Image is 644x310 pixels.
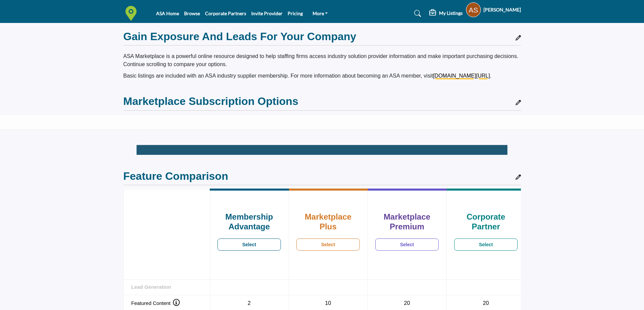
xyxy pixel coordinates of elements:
[131,284,171,290] strong: Lead Generation
[467,212,505,231] b: Corporate Partner
[205,10,246,16] a: Corporate Partners
[251,10,283,16] a: Invite Provider
[408,8,426,19] a: Search
[325,300,331,306] span: 10
[375,238,439,251] a: Select
[242,241,256,248] b: Select
[479,241,493,248] b: Select
[439,10,463,16] h5: My Listings
[123,53,519,67] span: ASA Marketplace is a powerful online resource designed to help staffing firms access industry sol...
[483,300,489,306] span: 20
[288,10,303,16] a: Pricing
[454,238,518,251] a: Select
[184,10,200,16] a: Browse
[248,300,251,306] span: 2
[123,95,298,108] h2: Marketplace Subscription Options
[123,73,492,79] span: Basic listings are included with an ASA industry supplier membership. For more information about ...
[429,9,463,18] div: My Listings
[484,6,521,13] h5: [PERSON_NAME]
[156,10,179,16] a: ASA Home
[296,238,360,251] a: Select
[123,170,228,182] h2: Feature Comparison
[217,238,281,251] a: Select
[123,6,142,21] img: Site Logo
[131,300,180,306] span: Featured Content
[433,73,490,79] a: [DOMAIN_NAME][URL]
[225,212,273,231] b: Membership Advantage
[384,212,431,231] b: Marketplace Premium
[466,2,481,17] button: Show hide supplier dropdown
[321,241,335,248] b: Select
[123,30,356,43] h2: Gain Exposure and Leads for Your Company
[400,241,414,248] b: Select
[404,300,410,306] span: 20
[308,9,333,18] a: More
[305,212,352,231] b: Marketplace Plus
